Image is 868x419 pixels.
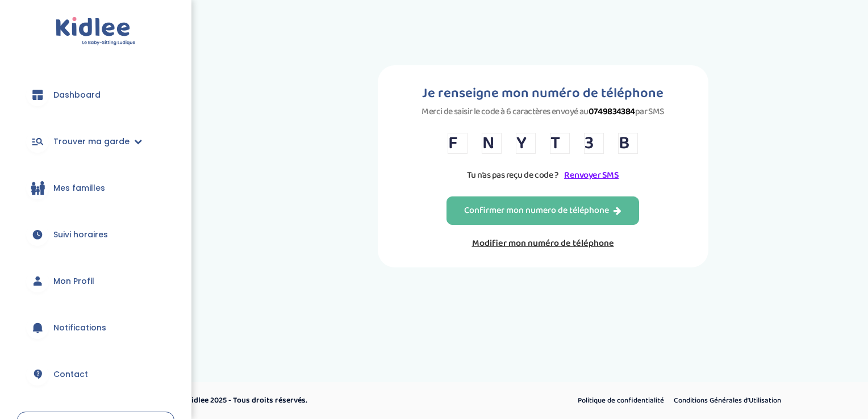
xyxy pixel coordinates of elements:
a: Mes familles [17,167,174,208]
a: Conditions Générales d’Utilisation [670,393,785,408]
strong: 0749834384 [589,104,635,119]
a: Suivi horaires [17,214,174,255]
span: Mon Profil [53,275,94,287]
a: Mon Profil [17,261,174,301]
span: Contact [53,368,88,380]
p: © Kidlee 2025 - Tous droits réservés. [180,395,482,407]
a: Politique de confidentialité [574,393,668,408]
p: Tu n’as pas reçu de code ? [448,168,638,182]
span: Notifications [53,322,106,334]
span: Trouver ma garde [53,136,130,148]
h1: Je renseigne mon numéro de téléphone [422,82,663,104]
span: Dashboard [53,89,101,101]
a: Notifications [17,307,174,348]
button: Confirmer mon numero de téléphone [446,196,639,225]
div: Confirmer mon numero de téléphone [464,204,621,217]
p: Merci de saisir le code à 6 caractères envoyé au par SMS [422,104,663,119]
a: Contact [17,354,174,395]
a: Trouver ma garde [17,121,174,162]
a: Renvoyer SMS [564,168,619,182]
a: Modifier mon numéro de téléphone [446,236,639,250]
a: Dashboard [17,74,174,115]
span: Mes familles [53,182,105,194]
img: logo.svg [56,17,136,46]
span: Suivi horaires [53,229,108,241]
